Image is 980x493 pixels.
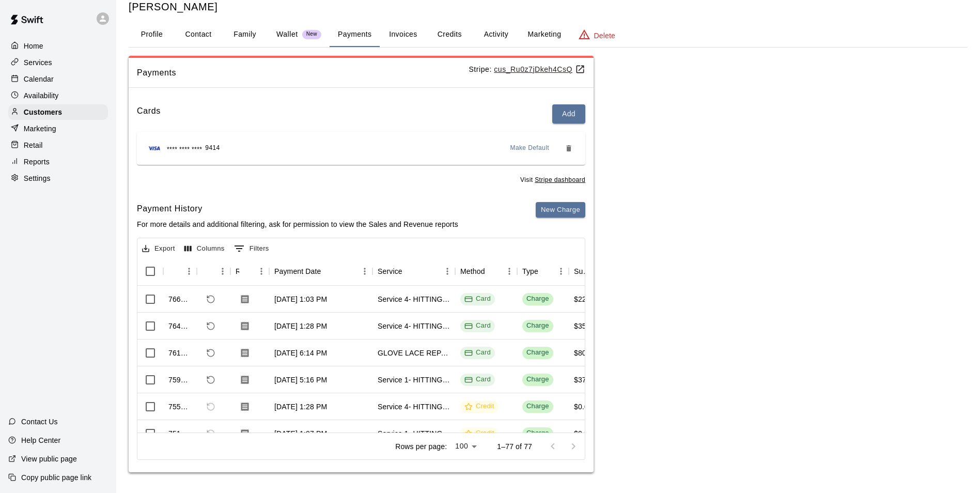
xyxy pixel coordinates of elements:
[139,241,178,257] button: Export
[574,348,597,358] div: $80.00
[464,428,494,438] div: Credit
[473,22,519,47] button: Activity
[129,22,968,47] div: basic tabs example
[24,124,56,134] p: Marketing
[236,397,254,416] button: Download Receipt
[168,264,183,279] button: Sort
[222,22,268,47] button: Family
[380,22,426,47] button: Invoices
[574,257,590,286] div: Subtotal
[236,317,254,335] button: Download Receipt
[168,321,192,331] div: 764718
[8,137,108,153] a: Retail
[168,348,192,358] div: 761173
[175,22,222,47] button: Contact
[378,375,450,385] div: Service 1- HITTING TUNNEL RENTAL - 50ft Baseball w/ Auto/Manual Feeder
[464,348,491,358] div: Card
[8,121,108,136] a: Marketing
[137,219,458,229] p: For more details and additional filtering, ask for permission to view the Sales and Revenue reports
[202,344,220,362] span: Refund payment
[378,257,402,286] div: Service
[464,402,494,411] div: Credit
[561,140,577,157] button: Remove
[24,140,43,150] p: Retail
[526,375,549,384] div: Charge
[574,428,593,439] div: $0.00
[202,264,216,279] button: Sort
[460,257,485,286] div: Method
[8,154,108,170] div: Reports
[594,30,615,41] p: Delete
[526,321,549,331] div: Charge
[497,441,532,452] p: 1–77 of 77
[21,472,91,483] p: Copy public page link
[21,417,58,427] p: Contact Us
[274,321,327,331] div: Aug 19, 2025, 1:28 PM
[378,428,450,439] div: Service 1- HITTING TUNNEL RENTAL - 50ft Baseball w/ Auto/Manual Feeder
[485,264,500,279] button: Sort
[357,264,372,279] button: Menu
[274,375,327,385] div: Aug 16, 2025, 5:16 PM
[197,257,230,286] div: Refund
[378,294,450,304] div: Service 4- HITTING TUNNEL RENTAL - 70ft Baseball
[440,264,455,279] button: Menu
[163,257,197,286] div: Id
[395,441,447,452] p: Rows per page:
[231,240,272,257] button: Show filters
[553,264,569,279] button: Menu
[494,65,585,73] a: cus_Ru0z7jDkeh4CsQ
[574,294,597,304] div: $22.00
[236,424,254,443] button: Download Receipt
[526,428,549,438] div: Charge
[24,57,52,68] p: Services
[239,264,254,279] button: Sort
[236,344,254,362] button: Download Receipt
[8,104,108,120] a: Customers
[129,22,175,47] button: Profile
[274,402,327,412] div: Aug 14, 2025, 1:28 PM
[24,90,59,101] p: Availability
[276,29,298,40] p: Wallet
[8,38,108,54] a: Home
[8,55,108,70] a: Services
[552,104,585,124] button: Add
[205,143,220,153] span: 9414
[574,402,593,412] div: $0.00
[464,321,491,331] div: Card
[21,454,77,464] p: View public page
[182,241,227,257] button: Select columns
[506,140,554,157] button: Make Default
[145,143,164,153] img: Credit card brand logo
[464,375,491,384] div: Card
[535,176,585,183] a: You don't have the permission to visit the Stripe dashboard
[517,257,569,286] div: Type
[378,321,450,331] div: Service 4- HITTING TUNNEL RENTAL - 70ft Baseball
[8,88,108,103] div: Availability
[502,264,517,279] button: Menu
[526,348,549,358] div: Charge
[137,104,161,124] h6: Cards
[321,264,336,279] button: Sort
[269,257,372,286] div: Payment Date
[274,348,327,358] div: Aug 17, 2025, 6:14 PM
[168,428,192,439] div: 751991
[574,321,597,331] div: $35.00
[137,202,458,215] h6: Payment History
[302,31,321,38] span: New
[8,71,108,87] div: Calendar
[274,428,327,439] div: Aug 12, 2025, 1:07 PM
[24,41,43,51] p: Home
[254,264,269,279] button: Menu
[469,64,585,75] p: Stripe:
[520,175,585,186] span: Visit
[168,375,192,385] div: 759529
[202,398,220,415] span: Refund payment
[372,257,455,286] div: Service
[236,371,254,389] button: Download Receipt
[8,171,108,186] div: Settings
